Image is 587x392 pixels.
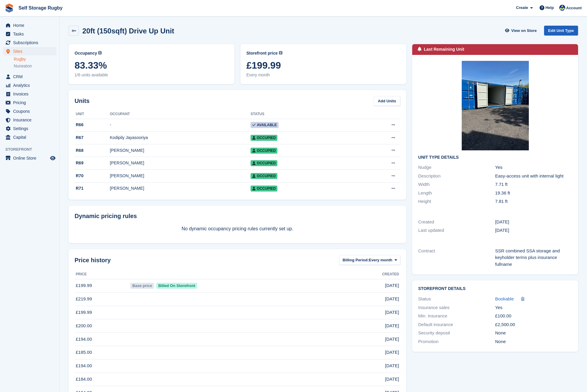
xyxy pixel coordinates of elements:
[544,26,578,36] a: Edit Unit Type
[516,5,528,11] span: Create
[3,72,56,81] a: menu
[3,154,56,162] a: menu
[49,155,56,162] a: Preview store
[110,119,251,132] td: -
[3,90,56,98] a: menu
[279,51,282,55] img: icon-info-grey-7440780725fd019a000dd9b08b2336e03edf1995a4989e88bcd33f0948082b44.svg
[251,135,277,141] span: Occupied
[13,133,49,141] span: Capital
[418,181,495,188] div: Width
[156,283,197,289] span: Billed On Storefront
[82,27,174,35] h2: 20ft (150sqft) Drive Up Unit
[462,61,529,150] img: IMG_0232.jpeg
[495,313,572,320] div: £100.00
[110,173,251,179] div: [PERSON_NAME]
[385,282,399,289] span: [DATE]
[251,148,277,154] span: Occupied
[3,98,56,107] a: menu
[418,164,495,171] div: Nudge
[418,248,495,268] div: Contract
[559,5,565,11] img: Richard Palmer
[246,60,400,71] span: £199.99
[75,135,110,141] div: R67
[418,313,495,320] div: Min. insurance
[382,271,399,277] span: Created
[3,116,56,124] a: menu
[110,135,251,141] div: Kodipily Jayasooriya
[75,270,129,279] th: Price
[75,292,129,306] td: £219.99
[16,3,65,13] a: Self Storage Rugby
[251,122,279,128] span: Available
[495,338,572,345] div: None
[75,306,129,319] td: £199.99
[75,185,110,192] div: R71
[110,160,251,166] div: [PERSON_NAME]
[3,38,56,47] a: menu
[495,321,572,328] div: £2,500.00
[13,81,49,89] span: Analytics
[13,47,49,55] span: Sites
[566,5,582,11] span: Account
[75,96,89,105] h2: Units
[424,46,464,53] div: Last Remaining Unit
[13,124,49,133] span: Settings
[546,5,554,11] span: Help
[495,330,572,337] div: None
[418,296,495,303] div: Status
[75,173,110,179] div: R70
[13,116,49,124] span: Insurance
[246,50,278,56] span: Storefront price
[495,173,572,180] div: Easy-access unit with internal light
[3,21,56,30] a: menu
[5,4,14,13] img: stora-icon-8386f47178a22dfd0bd8f6a31ec36ba5ce8667c1dd55bd0f319d3a0aa187defe.svg
[13,107,49,115] span: Coupons
[418,190,495,197] div: Length
[495,248,572,268] div: SSR combined SSA storage and keyholder terms plus insurance fullname
[495,164,572,171] div: Yes
[385,376,399,383] span: [DATE]
[3,81,56,89] a: menu
[495,198,572,205] div: 7.81 ft
[251,109,354,119] th: Status
[495,296,514,303] a: Bookable
[13,72,49,81] span: CRM
[75,109,110,119] th: Unit
[385,322,399,329] span: [DATE]
[418,304,495,311] div: Insurance sales
[75,50,97,56] span: Occupancy
[75,346,129,359] td: £185.00
[75,319,129,333] td: £200.00
[385,349,399,356] span: [DATE]
[3,133,56,141] a: menu
[75,72,228,78] span: 1/6 units available
[495,296,514,301] span: Bookable
[13,90,49,98] span: Invoices
[14,56,56,62] a: Rugby
[251,160,277,166] span: Occupied
[75,147,110,154] div: R68
[418,286,572,291] h2: Storefront Details
[5,146,59,152] span: Storefront
[385,309,399,316] span: [DATE]
[385,296,399,303] span: [DATE]
[110,147,251,154] div: [PERSON_NAME]
[13,21,49,30] span: Home
[13,154,49,162] span: Online Store
[495,219,572,226] div: [DATE]
[251,173,277,179] span: Occupied
[418,338,495,345] div: Promotion
[246,72,400,78] span: Every month
[75,122,110,128] div: R66
[251,186,277,192] span: Occupied
[418,198,495,205] div: Height
[98,51,102,55] img: icon-info-grey-7440780725fd019a000dd9b08b2336e03edf1995a4989e88bcd33f0948082b44.svg
[495,181,572,188] div: 7.71 ft
[385,336,399,343] span: [DATE]
[75,256,111,265] span: Price history
[418,321,495,328] div: Default insurance
[75,333,129,346] td: £194.00
[3,30,56,38] a: menu
[418,227,495,234] div: Last updated
[374,96,400,106] a: Add Units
